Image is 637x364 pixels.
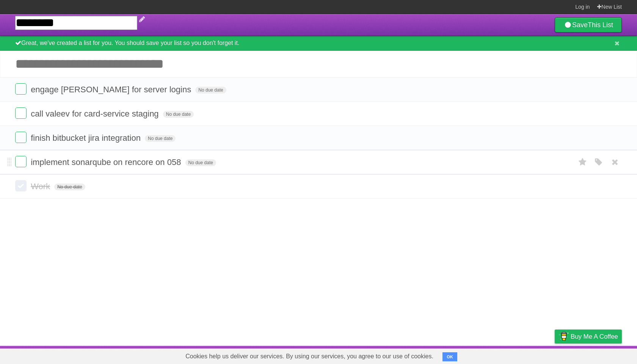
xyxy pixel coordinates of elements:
span: Buy me a coffee [571,330,618,343]
span: finish bitbucket jira integration [31,133,143,143]
label: Done [15,107,27,119]
span: No due date [145,135,176,142]
span: No due date [54,184,85,190]
label: Star task [576,156,590,168]
label: Done [15,180,27,191]
span: No due date [163,111,194,118]
span: implement sonarqube on rencore on 058 [31,157,183,167]
span: No due date [185,159,216,166]
a: SaveThis List [555,17,622,33]
a: Suggest a feature [574,348,622,362]
button: OK [442,352,457,361]
span: Work [31,182,52,191]
a: About [454,348,470,362]
span: Cookies help us deliver our services. By using our services, you agree to our use of cookies. [178,349,441,364]
label: Done [15,132,27,143]
span: engage [PERSON_NAME] for server logins [31,85,193,94]
label: Done [15,83,27,95]
label: Done [15,156,27,167]
a: Terms [519,348,536,362]
a: Buy me a coffee [555,330,622,344]
img: Buy me a coffee [559,330,569,343]
a: Privacy [545,348,565,362]
a: Developers [479,348,510,362]
b: This List [588,21,613,29]
span: No due date [195,87,226,93]
span: call valeev for card-service staging [31,109,160,118]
